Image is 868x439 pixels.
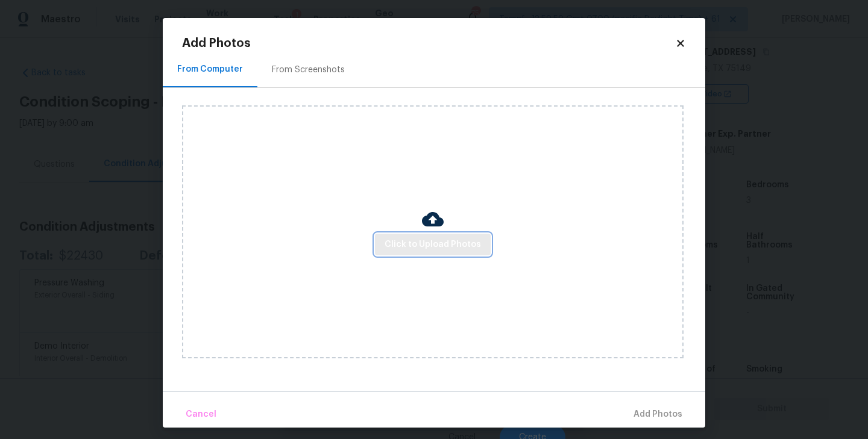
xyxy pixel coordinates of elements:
button: Cancel [181,402,221,428]
img: Cloud Upload Icon [422,208,444,230]
h2: Add Photos [182,37,675,49]
button: Click to Upload Photos [375,234,491,256]
span: Cancel [186,407,216,422]
div: From Computer [177,63,243,75]
span: Click to Upload Photos [385,237,481,252]
div: From Screenshots [272,64,345,76]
